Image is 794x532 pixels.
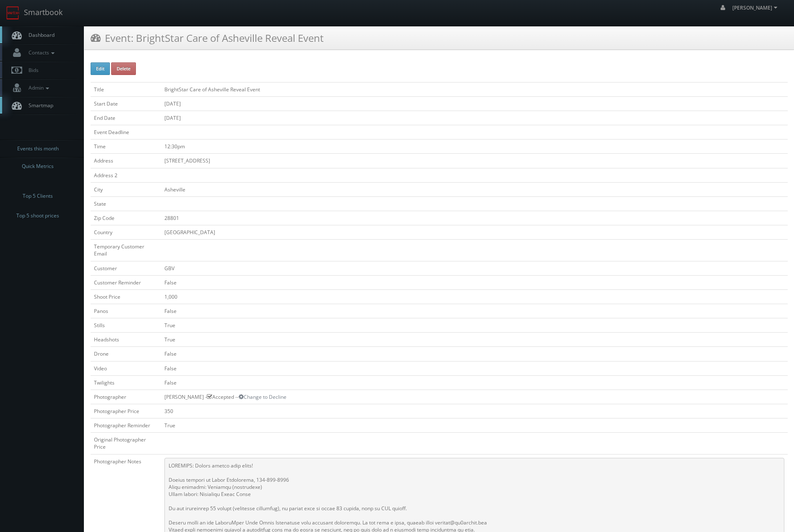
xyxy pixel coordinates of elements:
span: Quick Metrics [22,162,54,170]
td: Headshots [91,333,161,347]
td: Stills [91,318,161,333]
td: [DATE] [161,96,788,111]
td: Photographer Reminder [91,418,161,433]
td: Address [91,154,161,168]
td: Photographer Price [91,404,161,418]
h3: Event: BrightStar Care of Asheville Reveal Event [91,31,324,45]
button: Edit [91,62,110,75]
td: False [161,361,788,375]
span: Admin [24,84,51,91]
td: Asheville [161,182,788,196]
td: GBV [161,261,788,275]
button: Delete [111,62,136,75]
span: Dashboard [24,31,55,39]
td: Shoot Price [91,289,161,304]
span: Bids [24,67,39,74]
td: False [161,375,788,390]
td: 350 [161,404,788,418]
td: Drone [91,347,161,361]
td: Twilights [91,375,161,390]
span: [PERSON_NAME] [732,4,780,11]
td: False [161,304,788,318]
td: Event Deadline [91,125,161,139]
td: State [91,196,161,211]
span: Top 5 shoot prices [16,212,59,220]
td: False [161,275,788,289]
td: 1,000 [161,289,788,304]
td: [GEOGRAPHIC_DATA] [161,225,788,240]
td: BrightStar Care of Asheville Reveal Event [161,82,788,96]
td: True [161,318,788,333]
td: False [161,347,788,361]
span: Contacts [24,49,57,56]
td: Original Photographer Price [91,433,161,454]
td: True [161,333,788,347]
img: smartbook-logo.png [6,6,20,20]
td: 12:30pm [161,139,788,154]
td: Time [91,139,161,154]
td: Country [91,225,161,240]
td: Customer [91,261,161,275]
td: Zip Code [91,211,161,225]
td: [DATE] [161,111,788,125]
td: City [91,182,161,196]
td: Customer Reminder [91,275,161,289]
a: Change to Decline [239,393,286,400]
span: Top 5 Clients [23,192,53,200]
td: [PERSON_NAME] - Accepted -- [161,390,788,404]
td: [STREET_ADDRESS] [161,154,788,168]
td: Panos [91,304,161,318]
td: Address 2 [91,168,161,182]
td: Start Date [91,96,161,111]
td: Video [91,361,161,375]
span: Smartmap [24,102,53,109]
td: Title [91,82,161,96]
td: End Date [91,111,161,125]
td: 28801 [161,211,788,225]
td: Photographer [91,390,161,404]
span: Events this month [17,145,59,153]
td: True [161,418,788,433]
td: Temporary Customer Email [91,240,161,261]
